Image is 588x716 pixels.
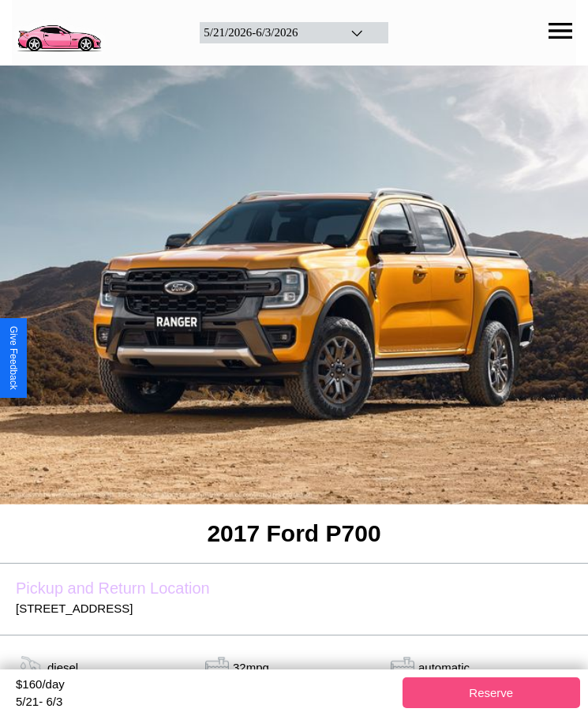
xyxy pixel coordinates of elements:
[8,326,19,390] div: Give Feedback
[16,579,572,598] label: Pickup and Return Location
[403,677,581,708] button: Reserve
[16,695,395,708] div: 5 / 21 - 6 / 3
[233,657,269,678] p: 32 mpg
[16,677,395,695] div: $ 160 /day
[12,8,106,54] img: logo
[204,26,330,39] div: 5 / 21 / 2026 - 6 / 3 / 2026
[16,655,47,679] img: gas
[418,657,470,678] p: automatic
[16,598,572,619] p: [STREET_ADDRESS]
[47,657,78,678] p: diesel
[201,655,233,679] img: tank
[387,655,418,679] img: gas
